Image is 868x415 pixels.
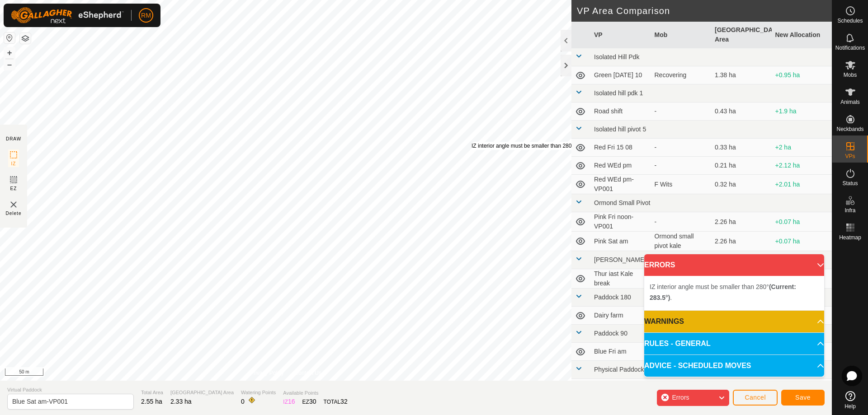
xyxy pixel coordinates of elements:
[745,394,766,401] span: Cancel
[733,390,778,406] button: Cancel
[594,199,650,206] span: Ormond Small Pivot
[170,389,234,396] span: [GEOGRAPHIC_DATA] Area
[772,232,832,251] td: +0.07 ha
[832,387,868,413] a: Help
[655,180,708,189] div: F Wits
[844,72,857,78] span: Mobs
[772,175,832,194] td: +2.01 ha
[6,210,22,217] span: Delete
[7,386,134,394] span: Virtual Paddock
[141,398,162,405] span: 2.55 ha
[711,139,772,157] td: 0.33 ha
[644,311,824,332] p-accordion-header: WARNINGS
[590,379,651,398] td: Green fri am
[644,316,684,327] span: WARNINGS
[590,66,651,84] td: Green [DATE] 10
[644,276,824,310] p-accordion-content: ERRORS
[711,22,772,48] th: [GEOGRAPHIC_DATA] Area
[283,389,347,397] span: Available Points
[772,139,832,157] td: +2 ha
[644,260,675,270] span: ERRORS
[844,404,856,409] span: Help
[655,70,708,80] div: Recovering
[837,18,863,23] span: Schedules
[590,103,651,121] td: Road shift
[590,269,651,289] td: Thur iast Kale break
[8,199,19,210] img: VP
[170,398,192,405] span: 2.33 ha
[842,181,858,186] span: Status
[590,212,651,232] td: Pink Fri noon-VP001
[4,33,15,43] button: Reset Map
[590,175,651,194] td: Red WEd pm-VP001
[711,212,772,232] td: 2.26 ha
[644,254,824,276] p-accordion-header: ERRORS
[772,212,832,232] td: +0.07 ha
[655,161,708,170] div: -
[241,389,276,396] span: Watering Points
[594,89,643,97] span: Isolated hill pdk 1
[644,333,824,354] p-accordion-header: RULES - GENERAL
[711,103,772,121] td: 0.43 ha
[644,355,824,377] p-accordion-header: ADVICE - SCHEDULED MOVES
[845,154,855,159] span: VPs
[250,369,284,377] a: Privacy Policy
[781,390,825,406] button: Save
[651,22,712,48] th: Mob
[655,143,708,152] div: -
[324,397,348,406] div: TOTAL
[644,360,751,371] span: ADVICE - SCHEDULED MOVES
[772,66,832,84] td: +0.95 ha
[340,398,348,405] span: 32
[711,66,772,84] td: 1.38 ha
[295,369,321,377] a: Contact Us
[241,398,245,405] span: 0
[11,160,16,167] span: IZ
[594,294,631,301] span: Paddock 180
[472,142,618,150] div: IZ interior angle must be smaller than 280° .
[6,135,21,142] div: DRAW
[644,338,711,349] span: RULES - GENERAL
[594,126,646,133] span: Isolated hill pivot 5
[594,366,653,373] span: Physical Paddock 11
[772,22,832,48] th: New Allocation
[4,47,15,58] button: +
[283,397,295,406] div: IZ
[655,379,708,398] div: Green Mob ( Brown)
[711,232,772,251] td: 2.26 ha
[590,307,651,325] td: Dairy farm
[655,232,708,251] div: Ormond small pivot kale
[772,103,832,121] td: +1.9 ha
[309,398,316,405] span: 30
[840,99,860,105] span: Animals
[577,5,832,16] h2: VP Area Comparison
[141,389,163,396] span: Total Area
[836,126,863,132] span: Neckbands
[302,397,316,406] div: EZ
[594,256,677,263] span: [PERSON_NAME] new grass
[650,283,796,301] span: IZ interior angle must be smaller than 280° .
[11,7,124,23] img: Gallagher Logo
[10,185,17,192] span: EZ
[795,394,811,401] span: Save
[655,217,708,227] div: -
[590,22,651,48] th: VP
[844,208,855,213] span: Infra
[594,330,627,337] span: Paddock 90
[590,232,651,251] td: Pink Sat am
[288,398,295,405] span: 16
[711,175,772,194] td: 0.32 ha
[839,235,861,240] span: Heatmap
[711,379,772,398] td: 2.12 ha
[594,53,639,61] span: Isolated Hill Pdk
[772,157,832,175] td: +2.12 ha
[4,59,15,70] button: –
[655,107,708,116] div: -
[590,343,651,361] td: Blue Fri am
[141,11,151,20] span: RM
[20,33,31,44] button: Map Layers
[590,139,651,157] td: Red Fri 15 08
[590,157,651,175] td: Red WEd pm
[835,45,865,51] span: Notifications
[672,394,689,401] span: Errors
